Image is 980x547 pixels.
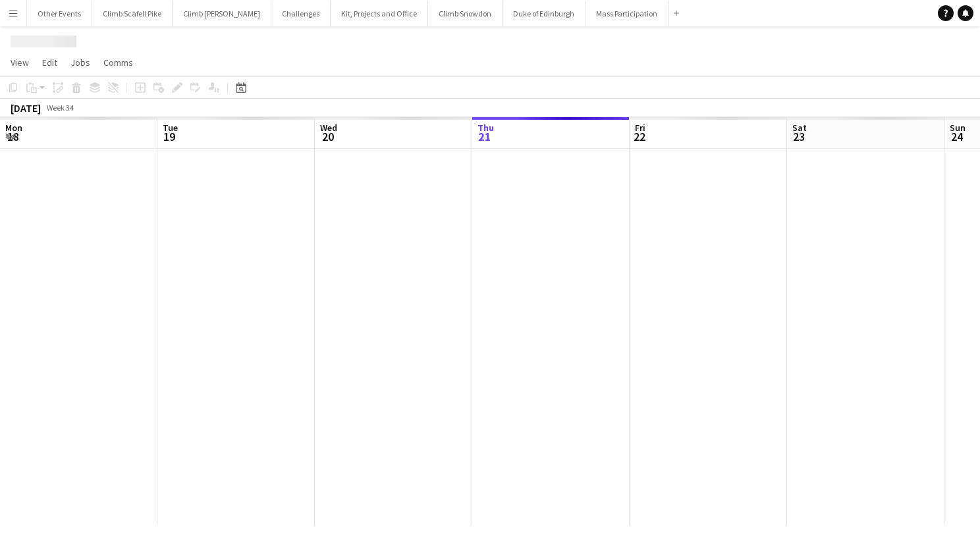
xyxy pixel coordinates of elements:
span: 23 [790,129,807,144]
span: Week 34 [43,103,76,113]
span: Comms [103,57,133,68]
button: Challenges [271,1,331,26]
span: Sat [792,122,807,134]
a: View [5,54,34,71]
span: Wed [320,122,337,134]
span: Edit [42,57,57,68]
button: Climb Scafell Pike [92,1,173,26]
span: 24 [948,129,966,144]
a: Jobs [65,54,95,71]
span: 21 [476,129,494,144]
a: Comms [98,54,138,71]
span: Jobs [70,57,90,68]
button: Mass Participation [585,1,668,26]
span: Tue [163,122,178,134]
button: Climb [PERSON_NAME] [173,1,271,26]
div: [DATE] [11,101,41,115]
button: Duke of Edinburgh [503,1,585,26]
span: 20 [318,129,337,144]
span: Thu [477,122,494,134]
span: View [11,57,29,68]
span: 18 [3,129,22,144]
span: Mon [5,122,22,134]
span: 22 [633,129,645,144]
button: Kit, Projects and Office [331,1,428,26]
a: Edit [37,54,63,71]
span: 19 [161,129,178,144]
button: Climb Snowdon [428,1,503,26]
span: Fri [635,122,645,134]
button: Other Events [27,1,92,26]
span: Sun [950,122,966,134]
